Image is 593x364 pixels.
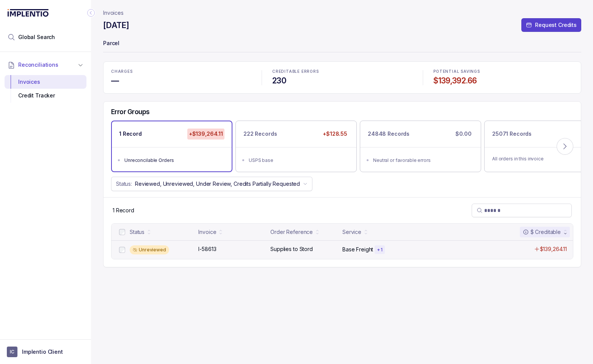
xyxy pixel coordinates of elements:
[272,75,412,86] h4: 230
[454,129,473,139] p: $0.00
[18,61,58,69] span: Reconciliations
[187,129,224,139] p: +$139,264.11
[7,347,84,357] button: User initialsImplentio Client
[243,130,277,138] p: 222 Records
[7,347,17,357] span: User initials
[377,247,383,253] p: + 1
[342,246,373,253] p: Base Freight
[130,228,144,236] div: Status
[521,18,581,32] button: Request Credits
[11,75,80,89] div: Invoices
[540,245,567,253] p: $139,264.11
[86,8,96,17] div: Collapse Icon
[373,157,472,164] div: Neutral or favorable errors
[124,157,224,164] div: Unreconcilable Orders
[5,74,86,104] div: Reconciliations
[119,229,125,235] input: checkbox-checkbox
[433,75,573,86] h4: $139,392.66
[321,129,349,139] p: +$128.55
[103,20,129,31] h4: [DATE]
[18,33,55,41] span: Global Search
[111,69,251,74] p: CHARGES
[492,130,532,138] p: 25071 Records
[111,108,150,116] h5: Error Groups
[270,228,313,236] div: Order Reference
[113,207,134,214] p: 1 Record
[5,56,86,73] button: Reconciliations
[119,130,142,138] p: 1 Record
[249,157,348,164] div: USPS base
[11,89,80,102] div: Credit Tracker
[433,69,573,74] p: POTENTIAL SAVINGS
[22,348,63,356] p: Implentio Client
[103,9,124,17] nav: breadcrumb
[103,9,124,17] a: Invoices
[103,36,581,52] p: Parcel
[116,180,132,188] p: Status:
[272,69,412,74] p: CREDITABLE ERRORS
[111,177,312,191] button: Status:Reviewed, Unreviewed, Under Review, Credits Partially Requested
[198,245,216,253] p: I-58613
[342,228,361,236] div: Service
[270,245,313,253] p: Supplies to Stord
[198,228,216,236] div: Invoice
[111,75,251,86] h4: —
[135,180,300,188] p: Reviewed, Unreviewed, Under Review, Credits Partially Requested
[368,130,409,138] p: 24848 Records
[130,245,169,254] div: Unreviewed
[113,207,134,214] div: Remaining page entries
[523,228,561,236] div: $ Creditable
[119,247,125,253] input: checkbox-checkbox
[535,21,577,29] p: Request Credits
